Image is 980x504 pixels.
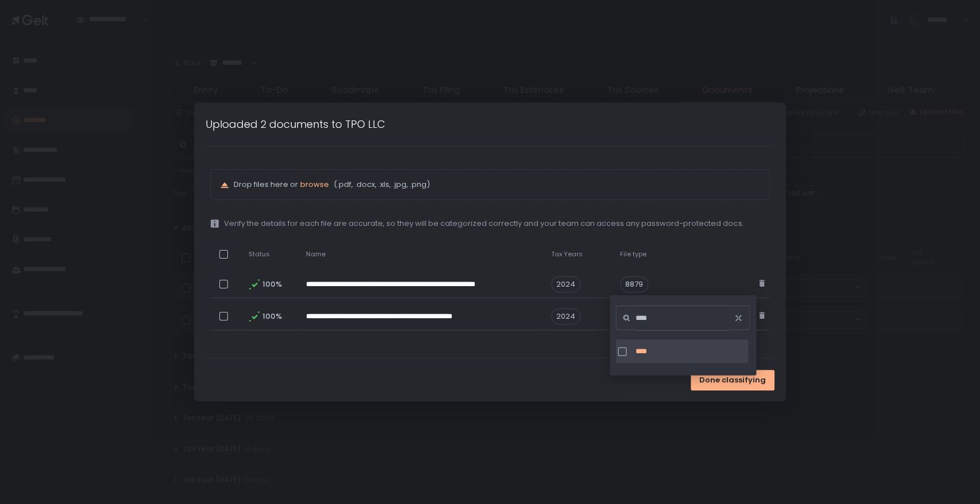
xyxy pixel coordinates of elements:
[306,250,326,259] span: Name
[300,179,329,190] span: browse
[262,311,281,322] span: 100%
[249,250,270,259] span: Status
[206,116,385,132] h1: Uploaded 2 documents to TPO LLC
[691,370,774,390] button: Done classifying
[234,179,760,190] p: Drop files here or
[551,276,580,292] span: 2024
[620,276,648,292] div: 8879
[331,179,430,190] span: (.pdf, .docx, .xls, .jpg, .png)
[699,375,766,385] span: Done classifying
[551,308,580,325] span: 2024
[224,218,743,229] span: Verify the details for each file are accurate, so they will be categorized correctly and your tea...
[551,250,583,259] span: Tax Years
[620,250,646,259] span: File type
[262,279,281,290] span: 100%
[300,179,329,190] button: browse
